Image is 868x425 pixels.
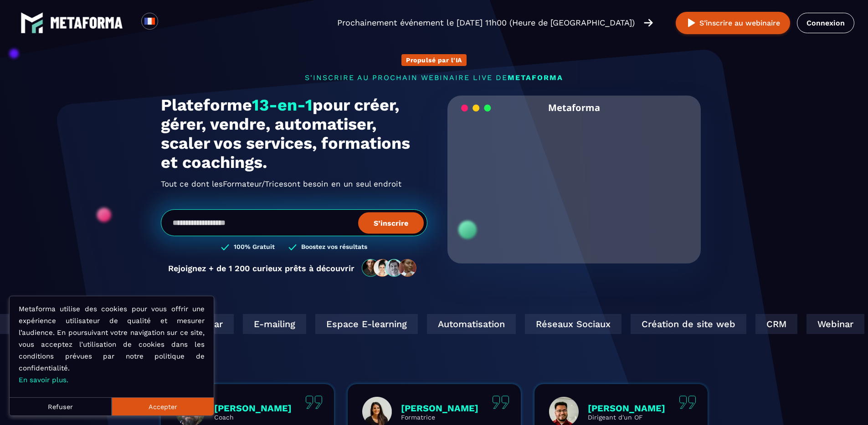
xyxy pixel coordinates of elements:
[223,177,288,191] span: Formateur/Trices
[803,314,861,334] div: Webinar
[50,17,123,29] img: logo
[752,314,794,334] div: CRM
[358,212,424,233] button: S’inscrire
[522,314,618,334] div: Réseaux Sociaux
[19,303,205,386] p: Metaforma utilise des cookies pour vous offrir une expérience utilisateur de qualité et mesurer l...
[161,96,427,172] h1: Plateforme pour créer, gérer, vendre, automatiser, scaler vos services, formations et coachings.
[10,397,112,415] button: Refuser
[144,15,155,27] img: fr
[797,13,854,33] a: Connexion
[492,395,509,409] img: quote
[461,104,491,112] img: loading
[240,314,303,334] div: E-mailing
[424,314,513,334] div: Automatisation
[252,96,313,115] span: 13-en-1
[401,414,478,421] p: Formatrice
[161,177,427,191] h2: Tout ce dont les ont besoin en un seul endroit
[508,73,563,82] span: METAFORMA
[359,258,420,278] img: community-people
[234,243,275,252] h3: 100% Gratuit
[406,56,462,64] p: Propulsé par l'IA
[21,11,43,34] img: logo
[288,243,297,252] img: checked
[401,403,478,414] p: [PERSON_NAME]
[301,243,367,252] h3: Boostez vos résultats
[158,13,180,33] div: Search for option
[686,17,697,29] img: play
[221,243,229,252] img: checked
[112,397,214,415] button: Accepter
[627,314,743,334] div: Création de site web
[173,314,231,334] div: Webinar
[19,376,68,384] a: En savoir plus.
[166,17,173,28] input: Search for option
[305,395,323,409] img: quote
[644,18,653,28] img: arrow-right
[679,395,696,409] img: quote
[168,263,354,273] p: Rejoignez + de 1 200 curieux prêts à découvrir
[588,414,665,421] p: Dirigeant d'un OF
[312,314,415,334] div: Espace E-learning
[588,403,665,414] p: [PERSON_NAME]
[214,403,292,414] p: [PERSON_NAME]
[161,73,708,82] p: s'inscrire au prochain webinaire live de
[337,16,635,29] p: Prochainement événement le [DATE] 11h00 (Heure de [GEOGRAPHIC_DATA])
[676,12,790,34] button: S’inscrire au webinaire
[454,120,694,239] video: Your browser does not support the video tag.
[548,96,600,120] h2: Metaforma
[214,414,292,421] p: Coach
